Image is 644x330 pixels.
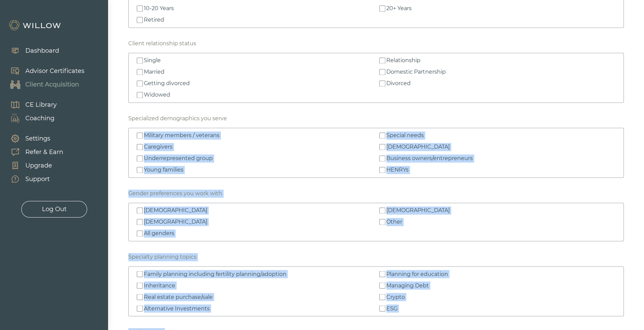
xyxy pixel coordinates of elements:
[3,44,59,57] a: Dashboard
[144,16,164,24] div: Retired
[137,207,143,213] input: [DEMOGRAPHIC_DATA]
[3,64,84,78] a: Advisor Certificates
[137,5,143,11] input: 10-20 Years
[386,131,424,139] div: Special needs
[386,143,450,151] div: [DEMOGRAPHIC_DATA]
[25,100,57,109] div: CE Library
[379,305,385,311] input: ESG
[128,253,197,261] div: Specialty planning topics
[379,5,385,11] input: 20+ Years
[137,80,143,86] input: Getting divorced
[144,154,213,162] div: Underrepresented group
[386,304,397,312] div: ESG
[144,304,210,312] div: Alternative Investments
[137,144,143,150] input: Caregivers
[144,68,164,76] div: Married
[137,294,143,300] input: Real estate purchase/sale
[144,229,174,237] div: All genders
[137,17,143,23] input: Retired
[137,132,143,138] input: Military members / veterans
[144,206,207,214] div: [DEMOGRAPHIC_DATA]
[25,46,59,55] div: Dashboard
[144,281,175,289] div: Inheritance
[137,92,143,98] input: Widowed
[379,80,385,86] input: Divorced
[144,293,213,301] div: Real estate purchase/sale
[379,69,385,75] input: Domestic Partnership
[25,114,54,123] div: Coaching
[386,166,409,174] div: HENRYs
[379,219,385,225] input: Other
[25,148,63,157] div: Refer & Earn
[144,56,161,65] div: Single
[137,230,143,236] input: All genders
[386,4,412,12] div: 20+ Years
[379,271,385,277] input: Planning for education
[144,143,173,151] div: Caregivers
[137,282,143,288] input: Inheritance
[386,206,450,214] div: [DEMOGRAPHIC_DATA]
[128,40,196,48] div: Client relationship status
[144,79,190,87] div: Getting divorced
[25,175,50,184] div: Support
[379,132,385,138] input: Special needs
[386,79,411,87] div: Divorced
[137,167,143,173] input: Young families
[137,155,143,161] input: Underrepresented group
[137,219,143,225] input: [DEMOGRAPHIC_DATA]
[3,78,84,91] a: Client Acquisition
[144,270,286,278] div: Family planning including fertility planning/adoption
[379,155,385,161] input: Business owners/entrepreneurs
[144,4,174,12] div: 10-20 Years
[379,207,385,213] input: [DEMOGRAPHIC_DATA]
[379,167,385,173] input: HENRYs
[42,205,67,214] div: Log Out
[144,131,220,139] div: Military members / veterans
[386,218,402,226] div: Other
[128,115,227,123] div: Specialized demographics you serve
[3,111,57,125] a: Coaching
[144,91,170,99] div: Widowed
[379,282,385,288] input: Managing Debt
[137,305,143,311] input: Alternative Investments
[137,271,143,277] input: Family planning including fertility planning/adoption
[386,154,473,162] div: Business owners/entrepreneurs
[386,270,448,278] div: Planning for education
[128,189,222,198] div: Gender preferences you work with
[386,293,405,301] div: Crypto
[25,67,84,76] div: Advisor Certificates
[3,159,63,172] a: Upgrade
[25,80,79,89] div: Client Acquisition
[25,161,52,170] div: Upgrade
[386,56,420,65] div: Relationship
[137,69,143,75] input: Married
[3,132,63,145] a: Settings
[386,68,446,76] div: Domestic Partnership
[144,166,183,174] div: Young families
[8,20,62,31] img: Willow
[25,134,50,143] div: Settings
[3,98,57,111] a: CE Library
[3,145,63,159] a: Refer & Earn
[144,218,207,226] div: [DEMOGRAPHIC_DATA]
[137,57,143,64] input: Single
[379,294,385,300] input: Crypto
[386,281,429,289] div: Managing Debt
[379,144,385,150] input: [DEMOGRAPHIC_DATA]
[379,57,385,64] input: Relationship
